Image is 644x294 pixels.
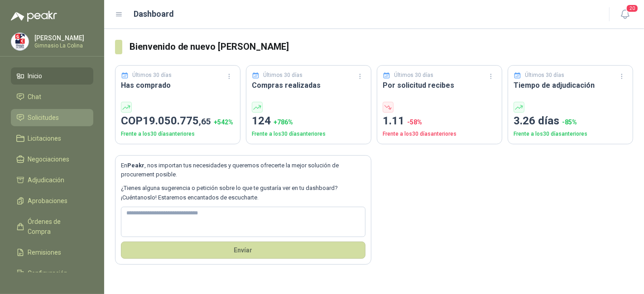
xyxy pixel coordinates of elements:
a: Remisiones [11,244,93,261]
p: En , nos importan tus necesidades y queremos ofrecerte la mejor solución de procurement posible. [121,161,365,180]
h3: Por solicitud recibes [383,80,496,91]
img: Company Logo [11,33,29,50]
span: Órdenes de Compra [28,217,85,237]
span: Configuración [28,268,68,278]
a: Aprobaciones [11,192,93,209]
p: Frente a los 30 días anteriores [514,130,627,138]
span: Inicio [28,71,43,81]
span: 19.050.775 [143,114,211,127]
p: Últimos 30 días [525,71,565,80]
p: Frente a los 30 días anteriores [383,130,496,138]
h3: Tiempo de adjudicación [514,80,627,91]
p: Últimos 30 días [264,71,303,80]
a: Negociaciones [11,151,93,168]
p: 3.26 días [514,113,627,130]
p: Gimnasio La Colina [34,43,91,48]
h1: Dashboard [134,8,174,20]
h3: Has comprado [121,80,235,91]
a: Inicio [11,67,93,85]
button: Envíar [121,242,365,259]
p: [PERSON_NAME] [34,35,91,41]
span: Solicitudes [28,113,59,123]
p: COP [121,113,235,130]
span: Adjudicación [28,175,65,185]
span: Negociaciones [28,154,70,164]
h3: Bienvenido de nuevo [PERSON_NAME] [130,40,633,54]
span: + 786 % [274,119,293,126]
p: 124 [252,113,365,130]
span: + 542 % [214,119,233,126]
a: Configuración [11,265,93,282]
a: Órdenes de Compra [11,213,93,240]
span: 20 [626,4,639,13]
p: Últimos 30 días [394,71,434,80]
p: Frente a los 30 días anteriores [121,130,235,138]
a: Adjudicación [11,171,93,189]
h3: Compras realizadas [252,80,365,91]
span: Remisiones [28,247,62,257]
b: Peakr [127,162,144,169]
span: Aprobaciones [28,196,68,206]
img: Logo peakr [11,11,57,22]
span: -85 % [562,119,577,126]
button: 20 [617,6,633,23]
p: ¿Tienes alguna sugerencia o petición sobre lo que te gustaría ver en tu dashboard? ¡Cuéntanoslo! ... [121,184,365,202]
a: Solicitudes [11,109,93,126]
p: 1.11 [383,113,496,130]
a: Licitaciones [11,130,93,147]
a: Chat [11,88,93,105]
span: Chat [28,92,42,102]
span: -58 % [407,119,422,126]
p: Últimos 30 días [133,71,172,80]
p: Frente a los 30 días anteriores [252,130,365,138]
span: Licitaciones [28,133,62,143]
span: ,65 [199,116,211,127]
